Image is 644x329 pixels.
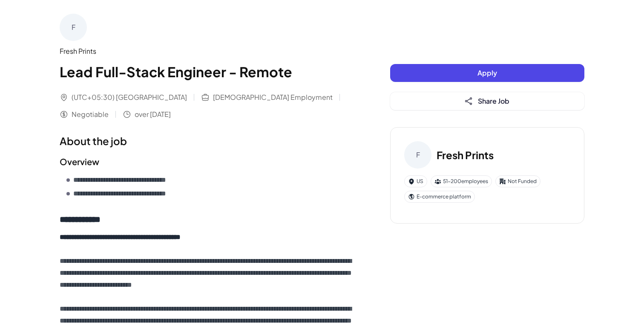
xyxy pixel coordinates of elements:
[404,191,475,203] div: E-commerce platform
[390,64,584,82] button: Apply
[404,175,427,187] div: US
[390,92,584,110] button: Share Job
[72,109,109,119] span: Negotiable
[72,92,187,102] span: (UTC+05:30) [GEOGRAPHIC_DATA]
[213,92,333,102] span: [DEMOGRAPHIC_DATA] Employment
[60,155,356,168] h2: Overview
[437,147,494,163] h3: Fresh Prints
[60,46,356,56] div: Fresh Prints
[60,133,356,148] h1: About the job
[60,14,87,41] div: F
[477,68,497,77] span: Apply
[431,175,492,187] div: 51-200 employees
[135,109,171,119] span: over [DATE]
[495,175,540,187] div: Not Funded
[478,96,509,105] span: Share Job
[60,61,356,82] h1: Lead Full-Stack Engineer - Remote
[404,141,431,169] div: F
